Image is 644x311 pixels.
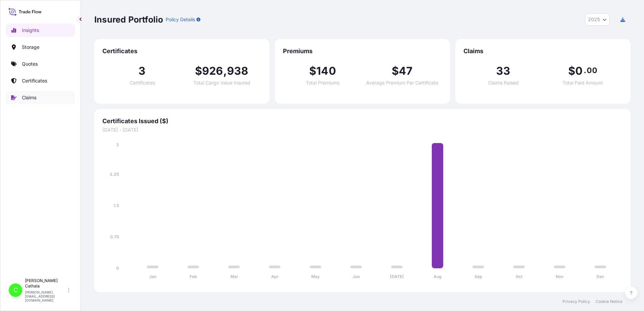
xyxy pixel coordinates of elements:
[584,68,586,73] span: .
[149,274,156,279] tspan: Jan
[283,47,442,55] span: Premiums
[193,80,250,85] span: Total Cargo Value Insured
[102,117,622,125] span: Certificates Issued ($)
[271,274,279,279] tspan: Apr
[138,66,146,76] span: 3
[568,66,575,76] span: $
[110,234,119,239] tspan: 0.75
[6,57,75,71] a: Quotes
[195,66,202,76] span: $
[475,274,482,279] tspan: Sep
[309,66,316,76] span: $
[575,66,583,76] span: 0
[25,290,67,302] p: [PERSON_NAME][EMAIL_ADDRESS][DOMAIN_NAME]
[166,16,195,23] p: Policy Details
[399,66,413,76] span: 47
[116,266,119,271] tspan: 0
[585,13,610,26] button: Year Selector
[227,66,249,76] span: 938
[116,142,119,147] tspan: 3
[392,66,399,76] span: $
[562,80,603,85] span: Total Paid Amount
[353,274,360,279] tspan: Jun
[22,77,47,84] p: Certificates
[366,80,438,85] span: Average Premium Per Certificate
[110,172,119,177] tspan: 2.25
[588,16,600,23] span: 2025
[587,68,597,73] span: 00
[94,14,163,25] p: Insured Portfolio
[316,66,336,76] span: 140
[114,203,119,208] tspan: 1.5
[597,274,604,279] tspan: Dec
[190,274,197,279] tspan: Feb
[102,127,622,133] span: [DATE] - [DATE]
[496,66,510,76] span: 33
[13,287,18,293] span: C
[22,94,36,101] p: Claims
[25,278,67,289] p: [PERSON_NAME] Cathala
[6,74,75,88] a: Certificates
[556,274,564,279] tspan: Nov
[102,47,261,55] span: Certificates
[230,274,238,279] tspan: Mar
[6,40,75,54] a: Storage
[202,66,223,76] span: 926
[311,274,320,279] tspan: May
[390,274,404,279] tspan: [DATE]
[516,274,523,279] tspan: Oct
[22,44,39,50] p: Storage
[223,66,227,76] span: ,
[306,80,340,85] span: Total Premiums
[433,274,442,279] tspan: Aug
[6,91,75,104] a: Claims
[595,299,622,304] a: Cookie Notice
[488,80,519,85] span: Claims Raised
[130,80,155,85] span: Certificates
[6,24,75,37] a: Insights
[562,299,590,304] a: Privacy Policy
[22,61,38,67] p: Quotes
[463,47,622,55] span: Claims
[22,27,39,34] p: Insights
